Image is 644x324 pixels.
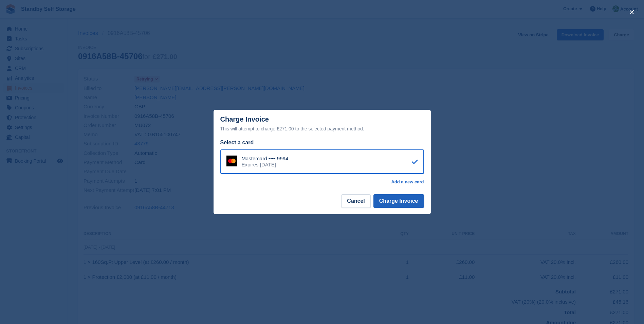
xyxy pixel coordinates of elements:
div: Charge Invoice [220,115,424,133]
img: Mastercard Logo [226,156,237,166]
button: Cancel [341,194,370,208]
div: Select a card [220,139,424,147]
div: This will attempt to charge £271.00 to the selected payment method. [220,125,424,133]
button: Charge Invoice [373,194,424,208]
div: Mastercard •••• 9994 [242,156,289,162]
button: close [626,7,637,18]
div: Expires [DATE] [242,162,289,168]
a: Add a new card [391,179,424,185]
